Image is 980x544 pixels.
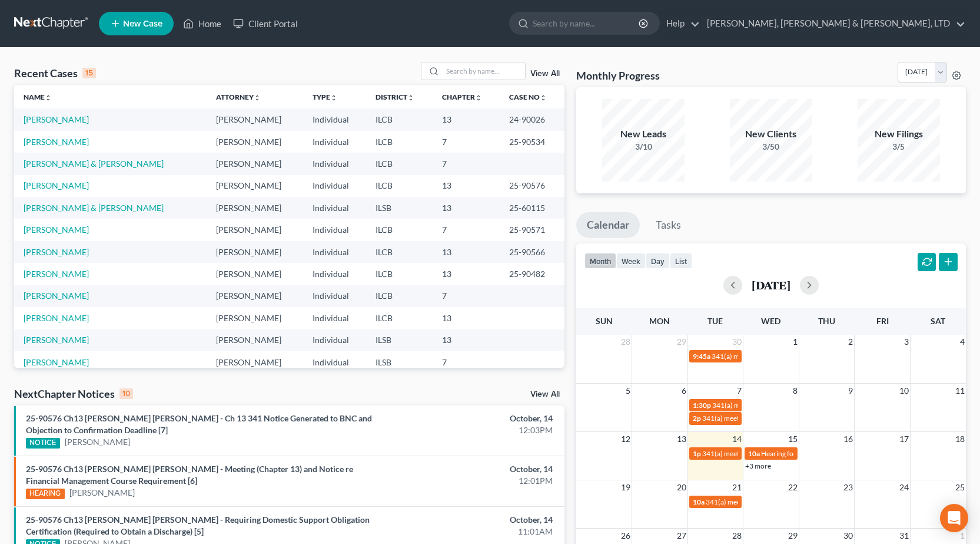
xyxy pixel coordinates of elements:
td: 7 [433,131,500,153]
span: 341(a) meeting for [PERSON_NAME] [706,497,819,506]
a: [PERSON_NAME] [24,291,89,301]
td: 13 [433,241,500,263]
td: 25-90571 [500,219,564,240]
td: 13 [433,175,500,197]
div: 3/5 [858,141,940,153]
span: Fri [876,316,889,326]
span: 28 [620,335,632,349]
i: unfold_more [330,94,337,101]
button: day [646,253,670,269]
td: ILCB [366,285,432,307]
span: 20 [676,480,687,494]
td: [PERSON_NAME] [207,131,303,153]
td: 7 [433,285,500,307]
span: 8 [792,384,799,398]
span: 2p [693,414,701,423]
span: 341(a) meeting for [PERSON_NAME] [712,352,825,361]
div: 12:01PM [385,475,553,487]
a: Client Portal [227,13,304,34]
a: [PERSON_NAME] [24,180,89,190]
span: 9:45a [693,352,710,361]
td: 25-90534 [500,131,564,153]
div: New Clients [730,127,812,141]
div: October, 14 [385,413,553,424]
a: [PERSON_NAME] [24,269,89,279]
span: 30 [842,529,854,543]
a: [PERSON_NAME] [24,313,89,323]
span: 9 [847,384,854,398]
span: 21 [731,480,743,494]
i: unfold_more [254,94,261,101]
span: 23 [842,480,854,494]
span: 10 [898,384,910,398]
div: 15 [82,68,96,78]
div: NOTICE [26,438,60,449]
span: Mon [649,316,670,326]
span: 341(a) meeting for [PERSON_NAME] [712,401,826,410]
td: Individual [303,329,367,351]
span: 11 [954,384,966,398]
td: 7 [433,219,500,240]
td: Individual [303,219,367,240]
button: month [584,253,616,269]
span: 19 [620,480,632,494]
div: NextChapter Notices [14,387,133,401]
div: October, 14 [385,463,553,475]
td: ILSB [366,197,432,219]
div: 12:03PM [385,424,553,436]
a: 25-90576 Ch13 [PERSON_NAME] [PERSON_NAME] - Ch 13 341 Notice Generated to BNC and Objection to Co... [26,413,372,435]
span: 1p [693,449,701,458]
td: 13 [433,307,500,329]
div: Recent Cases [14,66,96,80]
td: ILCB [366,175,432,197]
div: 10 [119,388,133,399]
a: Chapterunfold_more [442,93,482,101]
i: unfold_more [475,94,482,101]
a: Tasks [645,212,692,238]
input: Search by name... [533,12,640,34]
td: ILSB [366,351,432,373]
span: 31 [898,529,910,543]
td: ILCB [366,307,432,329]
span: 3 [903,335,910,349]
span: 1:30p [693,401,711,410]
td: Individual [303,241,367,263]
span: 1 [959,529,966,543]
td: [PERSON_NAME] [207,263,303,285]
td: Individual [303,175,367,197]
span: 6 [680,384,687,398]
div: HEARING [26,489,65,499]
span: 18 [954,432,966,446]
div: New Leads [602,127,685,141]
span: 5 [624,384,632,398]
span: 14 [731,432,743,446]
span: 26 [620,529,632,543]
i: unfold_more [540,94,547,101]
span: 13 [676,432,687,446]
td: 24-90026 [500,108,564,130]
td: 13 [433,263,500,285]
h3: Monthly Progress [576,68,660,83]
a: Home [177,13,227,34]
a: [PERSON_NAME] [24,225,89,235]
td: Individual [303,351,367,373]
td: 13 [433,108,500,130]
a: [PERSON_NAME] [24,137,89,147]
a: [PERSON_NAME] [24,114,89,124]
i: unfold_more [45,94,52,101]
button: week [616,253,646,269]
td: 25-90576 [500,175,564,197]
a: [PERSON_NAME] [24,357,89,367]
td: [PERSON_NAME] [207,307,303,329]
td: Individual [303,307,367,329]
td: Individual [303,263,367,285]
td: Individual [303,285,367,307]
td: ILSB [366,329,432,351]
td: [PERSON_NAME] [207,175,303,197]
span: 28 [731,529,743,543]
td: ILCB [366,108,432,130]
a: [PERSON_NAME], [PERSON_NAME] & [PERSON_NAME], LTD [701,13,965,34]
span: Hearing for [PERSON_NAME] [761,449,853,458]
a: 25-90576 Ch13 [PERSON_NAME] [PERSON_NAME] - Meeting (Chapter 13) and Notice re Financial Manageme... [26,464,353,486]
a: View All [530,70,560,78]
